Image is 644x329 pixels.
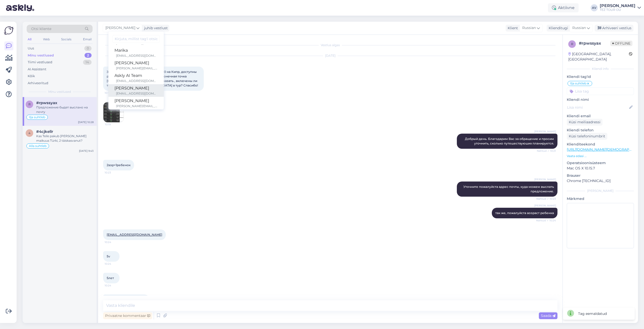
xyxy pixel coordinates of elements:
span: Ilja suhtleb [29,116,45,119]
input: Lisa nimi [567,105,628,110]
span: 10:24 [105,240,124,244]
span: Alla suhtleb [29,144,47,147]
p: Operatsioonisüsteem [567,160,634,166]
span: Nähtud ✓ 10:24 [536,219,556,222]
div: [DATE] 9:43 [79,149,94,153]
div: Vestlus algas [103,43,557,47]
span: 10:23 [105,171,124,174]
div: Küsi telefoninumbrit [567,133,607,140]
p: Märkmed [567,196,634,201]
input: Kirjuta, millist tag'i otsid [112,35,160,43]
a: Marika[EMAIL_ADDRESS][DOMAIN_NAME] [108,46,164,59]
span: Saada [541,313,555,318]
div: Предложение быдет выслано на почту [36,105,94,114]
p: Kliendi nimi [567,97,634,102]
div: Klienditugi [547,25,568,31]
p: Klienditeekond [567,142,634,147]
div: [GEOGRAPHIC_DATA], [GEOGRAPHIC_DATA] [568,51,629,62]
span: [PERSON_NAME] [534,204,556,207]
span: Ilja suhtleb [570,82,586,85]
div: [DATE] 10:28 [78,120,94,124]
div: All [27,36,32,43]
div: Askly AI Team [114,73,158,79]
span: 10:24 [105,262,124,266]
div: Küsi meiliaadressi [567,119,602,126]
p: Kliendi telefon [567,128,634,133]
div: 14 [83,60,92,65]
p: Kliendi tag'id [567,74,634,79]
span: Здравствуйте , выбираем тур на 26.10 на Кипр, доступны регулярные рейсы , но почему-то конечная т... [107,70,198,87]
span: Offline [610,41,632,46]
span: Russian [522,25,536,31]
div: AI Assistent [28,67,46,72]
a: [PERSON_NAME][EMAIL_ADDRESS][DOMAIN_NAME] [108,84,164,97]
a: [PERSON_NAME][PERSON_NAME][EMAIL_ADDRESS][DOMAIN_NAME] [108,59,164,72]
div: juhib vestlust [142,25,168,31]
span: Уточните пожалуйста адрес почты, куда можем выслать предложение. [463,185,555,193]
div: TEZ TOUR OÜ [600,8,635,12]
div: Kas Teile pakub [PERSON_NAME] maikuus Türki, 2 täiskasvanut? [36,134,94,143]
div: Aktiivne [548,3,579,12]
div: Web [42,36,51,43]
span: 5v [107,254,110,258]
span: 10:19 [105,123,124,126]
span: r [571,42,573,46]
div: Minu vestlused [28,53,54,58]
span: Добрый день. Благодарим Вас за обращение и просим уточнить, сколько путешествуюших планируется. [465,137,555,145]
p: Chrome [TECHNICAL_ID] [567,178,634,184]
div: [PERSON_NAME][EMAIL_ADDRESS][DOMAIN_NAME] [116,66,158,71]
span: 10:24 [105,284,124,287]
span: Nähtud ✓ 10:21 [537,149,556,153]
img: Attachment [103,102,124,122]
a: [PERSON_NAME]TEZ TOUR OÜ [600,4,641,12]
div: Uus [28,46,34,51]
p: Brauser [567,173,634,178]
div: [PERSON_NAME] [114,60,158,66]
div: AV [591,4,598,11]
span: Russian [572,25,586,31]
a: Askly AI Team[EMAIL_ADDRESS][DOMAIN_NAME] [108,72,164,84]
div: [DATE] [103,53,557,58]
a: [EMAIL_ADDRESS][DOMAIN_NAME] [107,233,162,236]
span: так же, пожалуйста возраст ребенка [495,211,554,215]
div: 2 [85,53,92,58]
div: # rpwssyax [579,40,610,46]
input: Lisa tag [567,87,634,95]
span: [PERSON_NAME] [105,25,135,31]
p: Kliendi email [567,113,634,119]
div: [PERSON_NAME] [567,189,634,193]
div: Email [82,36,93,43]
div: [PERSON_NAME] [114,98,158,104]
div: [PERSON_NAME] [114,85,158,91]
span: Otsi kliente [31,26,51,32]
span: Minu vestlused [48,89,71,94]
span: 5лет [107,276,114,280]
p: Vaata edasi ... [567,154,634,158]
div: Tiimi vestlused [28,60,52,65]
span: 4 [28,131,30,135]
span: r [28,102,31,106]
span: [PERSON_NAME] [534,130,556,133]
div: Tag eemaldatud [578,311,607,316]
div: [PERSON_NAME] [600,4,635,8]
div: Privaatne kommentaar [103,312,152,319]
div: [PERSON_NAME][EMAIL_ADDRESS][DOMAIN_NAME] [116,104,158,108]
div: Arhiveeritud [28,81,48,86]
div: Arhiveeri vestlus [595,25,633,32]
div: 0 [84,46,92,51]
div: [EMAIL_ADDRESS][DOMAIN_NAME] [116,91,158,96]
div: Socials [60,36,72,43]
div: Kliendi info [567,67,634,71]
img: Askly Logo [4,26,14,35]
p: Mac OS X 10.15.7 [567,166,634,171]
div: [EMAIL_ADDRESS][DOMAIN_NAME] [116,53,158,58]
div: [EMAIL_ADDRESS][DOMAIN_NAME] [116,79,158,83]
span: #rpwssyax [36,101,57,105]
div: Klient [506,25,518,31]
span: #4cjkellr [36,129,53,134]
span: [PERSON_NAME] [534,177,556,181]
span: Nähtud ✓ 10:23 [536,197,556,201]
div: Marika [114,47,158,53]
div: Kõik [28,74,35,79]
a: [PERSON_NAME][PERSON_NAME][EMAIL_ADDRESS][DOMAIN_NAME] [108,97,164,109]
